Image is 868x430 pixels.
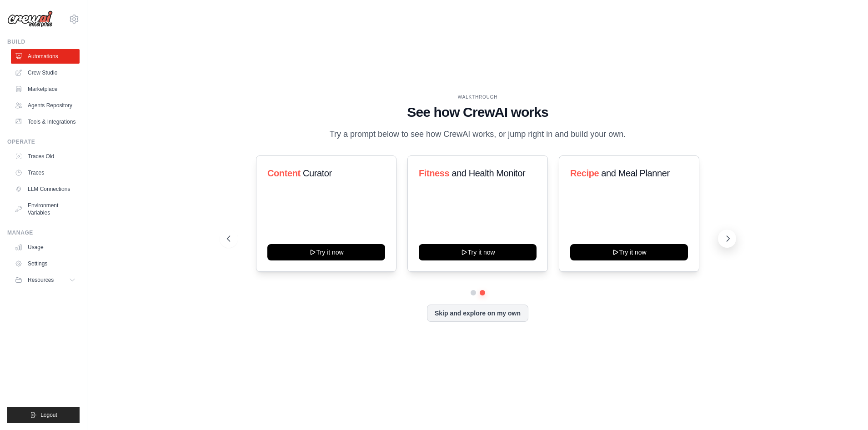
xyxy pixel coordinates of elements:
div: WALKTHROUGH [227,94,729,100]
a: Tools & Integrations [11,115,80,129]
button: Skip and explore on my own [427,305,528,322]
span: Recipe [570,168,599,178]
a: Environment Variables [11,198,80,220]
button: Resources [11,273,80,287]
button: Try it now [267,244,385,260]
a: Usage [11,240,80,255]
a: Agents Repository [11,98,80,113]
p: Try a prompt below to see how CrewAI works, or jump right in and build your own. [325,128,631,141]
a: Automations [11,49,80,64]
button: Try it now [419,244,537,260]
a: Traces Old [11,149,80,164]
span: Fitness [419,168,449,178]
span: Logout [40,411,57,419]
a: Settings [11,256,80,271]
img: Logo [7,10,53,28]
span: Resources [28,276,54,284]
a: Marketplace [11,82,80,96]
a: Crew Studio [11,65,80,80]
iframe: Chat Widget [823,386,868,430]
span: Curator [302,168,331,178]
span: Content [267,168,301,178]
div: Build [7,38,80,45]
div: Operate [7,138,80,145]
span: and Meal Planner [602,168,670,178]
a: LLM Connections [11,182,80,196]
button: Try it now [570,244,688,260]
h1: See how CrewAI works [227,104,729,120]
button: Logout [7,407,80,423]
div: Manage [7,229,80,236]
span: and Health Monitor [452,168,525,178]
a: Traces [11,165,80,180]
